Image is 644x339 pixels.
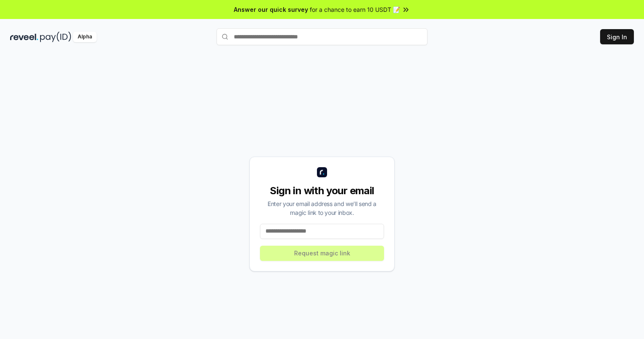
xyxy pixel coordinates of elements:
button: Sign In [600,29,634,44]
img: reveel_dark [10,32,38,42]
span: Answer our quick survey [234,5,308,14]
img: logo_small [317,167,327,177]
div: Sign in with your email [260,184,384,198]
img: pay_id [40,32,71,42]
div: Alpha [73,32,97,42]
div: Enter your email address and we’ll send a magic link to your inbox. [260,199,384,217]
span: for a chance to earn 10 USDT 📝 [310,5,400,14]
